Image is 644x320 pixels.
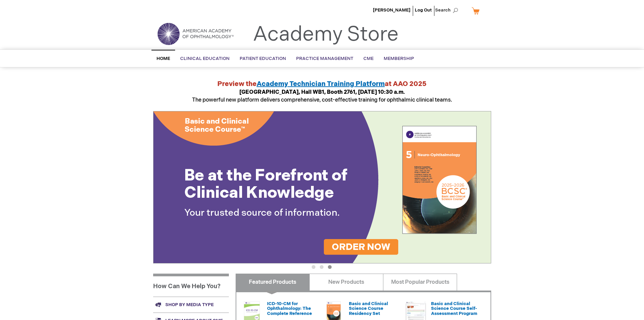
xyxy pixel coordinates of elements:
[431,301,477,316] a: Basic and Clinical Science Course Self-Assessment Program
[373,7,410,13] a: [PERSON_NAME]
[435,3,461,17] span: Search
[217,80,427,88] strong: Preview the at AAO 2025
[384,56,414,61] span: Membership
[240,56,286,61] span: Patient Education
[253,22,399,47] a: Academy Store
[312,265,315,269] button: 1 of 3
[192,89,452,103] span: The powerful new platform delivers comprehensive, cost-effective training for ophthalmic clinical...
[309,274,383,291] a: New Products
[415,7,432,13] a: Log Out
[180,56,230,61] span: Clinical Education
[296,56,353,61] span: Practice Management
[239,89,405,95] strong: [GEOGRAPHIC_DATA], Hall WB1, Booth 2761, [DATE] 10:30 a.m.
[349,301,388,316] a: Basic and Clinical Science Course Residency Set
[328,265,332,269] button: 3 of 3
[257,80,385,88] a: Academy Technician Training Platform
[236,274,310,291] a: Featured Products
[157,56,170,61] span: Home
[363,56,374,61] span: CME
[267,301,312,316] a: ICD-10-CM for Ophthalmology: The Complete Reference
[320,265,324,269] button: 2 of 3
[383,274,457,291] a: Most Popular Products
[153,274,229,297] h1: How Can We Help You?
[153,297,229,313] a: Shop by media type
